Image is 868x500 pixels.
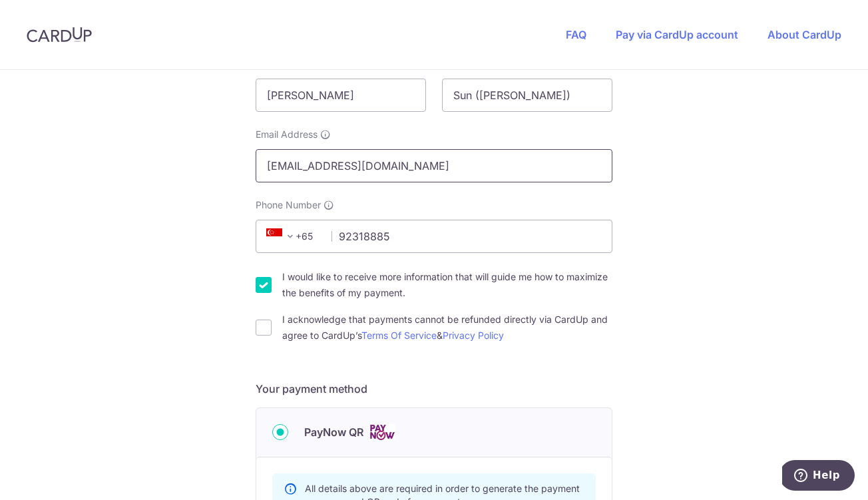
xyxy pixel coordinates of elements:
img: Cards logo [369,424,395,441]
span: PayNow QR [304,424,363,440]
span: +65 [262,228,322,244]
a: Pay via CardUp account [616,28,738,41]
span: +65 [266,228,298,244]
a: Privacy Policy [443,330,504,341]
iframe: Opens a widget where you can find more information [782,460,855,493]
input: First name [256,79,426,112]
div: PayNow QR Cards logo [272,424,596,441]
img: CardUp [27,27,92,43]
a: Terms Of Service [361,330,437,341]
input: Last name [442,79,612,112]
a: FAQ [566,28,586,41]
span: Email Address [256,128,318,141]
label: I would like to receive more information that will guide me how to maximize the benefits of my pa... [282,269,612,301]
label: I acknowledge that payments cannot be refunded directly via CardUp and agree to CardUp’s & [282,312,612,344]
a: About CardUp [767,28,841,41]
h5: Your payment method [256,381,612,397]
span: Phone Number [256,198,321,212]
input: Email address [256,149,612,182]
